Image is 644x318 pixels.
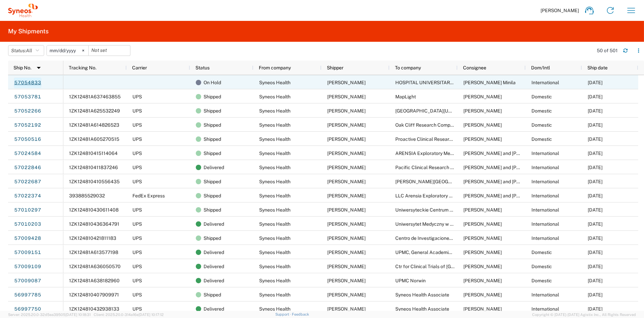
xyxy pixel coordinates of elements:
[395,80,494,85] span: HOSPITAL UNIVERSITARIO DR. JOSE ELEUTERIO GONZALEZ
[327,179,366,184] span: John Popp
[531,221,559,227] span: International
[132,94,142,99] span: UPS
[69,122,119,128] span: 1ZK12481A614826523
[14,205,41,216] a: 57010297
[395,179,482,184] span: Timofei Mosneaga Rep Clin Hospital
[327,221,366,227] span: John Popp
[531,122,552,128] span: Domestic
[204,274,224,288] span: Delivered
[132,264,142,269] span: UPS
[14,233,41,244] a: 57009428
[132,122,142,128] span: UPS
[132,165,142,170] span: UPS
[395,306,449,312] span: Syneos Health Associate
[597,47,618,54] div: 50 of 501
[69,235,116,241] span: 1ZK124810421811183
[204,146,221,160] span: Shipped
[588,122,603,128] span: 10/07/2025
[532,312,636,318] span: Copyright © [DATE]-[DATE] Agistix Inc., All Rights Reserved
[14,134,41,145] a: 57050516
[327,65,343,70] span: Shipper
[94,313,164,317] span: Client: 2025.20.0-314a16e
[395,151,474,156] span: ARENSIA Exploratory Medicine, LLC
[259,65,291,70] span: From company
[259,306,290,312] span: Syneos Health
[204,118,221,132] span: Shipped
[588,151,603,156] span: 10/03/2025
[531,306,559,312] span: International
[259,80,290,85] span: Syneos Health
[588,250,603,255] span: 10/02/2025
[259,278,290,283] span: Syneos Health
[14,92,41,102] a: 57053781
[395,221,625,227] span: Uniwersytet Medyczny w Biaymstoku Ośrodek Wsparcia Badan Klinicznych ul. Jerzego
[204,217,224,231] span: Delivered
[531,151,559,156] span: International
[588,80,603,85] span: 10/07/2025
[588,193,603,198] span: 10/03/2025
[47,45,88,56] input: Not set
[395,94,416,99] span: MapLight
[132,108,142,114] span: UPS
[139,313,164,317] span: [DATE] 10:17:12
[395,108,469,114] span: University of Texas Medical Branch
[204,288,221,302] span: Shipped
[541,7,579,13] span: [PERSON_NAME]
[327,306,366,312] span: John Popp
[65,313,91,317] span: [DATE] 10:18:31
[463,306,502,312] span: Emmanuelle Bernon
[463,179,550,184] span: Daniela Cepoi and Elena Ermacicova
[259,151,290,156] span: Syneos Health
[259,221,290,227] span: Syneos Health
[531,207,559,213] span: International
[69,193,105,198] span: 393885529032
[204,75,221,90] span: On Hold
[259,122,290,128] span: Syneos Health
[327,292,366,297] span: John Popp
[14,261,41,272] a: 57009109
[395,278,426,283] span: UPMC Norwin
[132,207,142,213] span: UPS
[531,80,559,85] span: International
[463,292,502,297] span: Audrey Erard
[588,264,603,269] span: 10/02/2025
[14,106,41,117] a: 57052266
[327,165,366,170] span: John Popp
[395,207,523,213] span: Uniwersyteckie Centrum Kliniczne w Gdansku
[195,65,210,70] span: Status
[395,250,474,255] span: UPMC, General Academic Pediagtric
[531,165,559,170] span: International
[204,245,224,259] span: Delivered
[327,250,366,255] span: John Popp
[588,278,603,283] span: 10/02/2025
[259,108,290,114] span: Syneos Health
[69,250,118,255] span: 1ZK12481A613577198
[463,221,502,227] span: Justyna Lewicka
[204,90,221,104] span: Shipped
[531,179,559,184] span: International
[588,306,603,312] span: 10/01/2025
[8,45,44,56] button: Status:All
[588,292,603,297] span: 10/01/2025
[8,313,91,317] span: Server: 2025.20.0-32d5ea39505
[14,290,41,300] a: 56997785
[531,278,552,283] span: Domestic
[259,292,290,297] span: Syneos Health
[132,306,142,312] span: UPS
[132,193,165,198] span: FedEx Express
[69,65,96,70] span: Tracking No.
[204,189,221,203] span: Shipped
[327,264,366,269] span: John Popp
[204,104,221,118] span: Shipped
[259,250,290,255] span: Syneos Health
[531,108,552,114] span: Domestic
[327,122,366,128] span: John Popp
[395,136,464,142] span: Proactive Clinical Research LLC
[463,122,502,128] span: Oscar Villanueva
[8,27,49,35] h2: My Shipments
[327,151,366,156] span: John Popp
[588,221,603,227] span: 10/02/2025
[69,108,120,114] span: 1ZK12481A625532249
[395,65,421,70] span: To company
[588,235,603,241] span: 10/02/2025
